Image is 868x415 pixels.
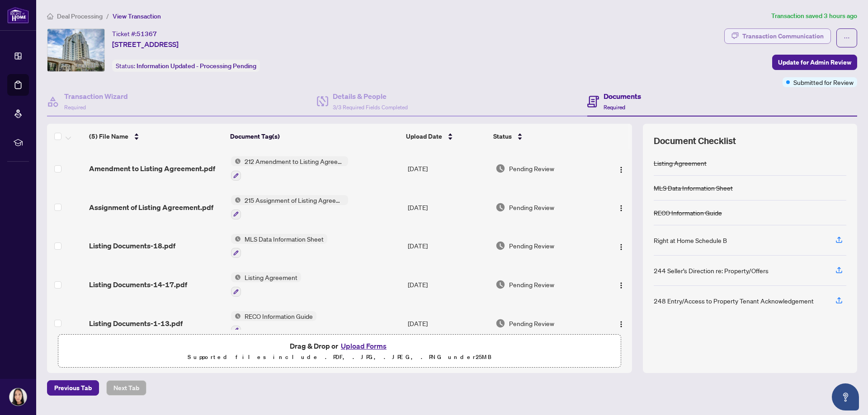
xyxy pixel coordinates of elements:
[493,131,512,141] span: Status
[604,91,641,102] h4: Documents
[113,12,161,20] span: View Transaction
[333,91,408,102] h4: Details & People
[742,29,824,43] div: Transaction Communication
[618,166,625,173] img: Logo
[64,352,615,363] p: Supported files include .PDF, .JPG, .JPEG, .PNG under 25 MB
[654,208,722,218] div: RECO Information Guide
[604,104,625,111] span: Required
[47,29,104,71] img: IMG-C12344209_1.jpg
[724,28,831,44] button: Transaction Communication
[771,11,857,21] article: Transaction saved 3 hours ago
[614,200,628,214] button: Logo
[338,340,389,352] button: Upload Forms
[54,381,92,395] span: Previous Tab
[495,163,505,173] img: Document Status
[654,235,727,245] div: Right at Home Schedule B
[402,124,490,149] th: Upload Date
[112,28,157,39] div: Ticket #:
[231,311,241,321] img: Status Icon
[89,240,175,251] span: Listing Documents-18.pdf
[772,55,857,70] button: Update for Admin Review
[618,282,625,289] img: Logo
[231,234,241,244] img: Status Icon
[89,163,215,174] span: Amendment to Listing Agreement.pdf
[793,77,854,87] span: Submitted for Review
[231,156,241,166] img: Status Icon
[7,7,29,23] img: logo
[495,280,505,289] img: Document Status
[231,195,348,219] button: Status Icon215 Assignment of Listing Agreement - Authority to Offer for Lease
[832,383,859,410] button: Open asap
[509,202,554,212] span: Pending Review
[404,188,492,227] td: [DATE]
[112,60,260,72] div: Status:
[231,234,327,258] button: Status IconMLS Data Information Sheet
[231,272,241,282] img: Status Icon
[618,321,625,328] img: Logo
[241,272,301,282] span: Listing Agreement
[778,55,851,70] span: Update for Admin Review
[495,241,505,251] img: Document Status
[844,35,850,41] span: ellipsis
[89,131,128,141] span: (5) File Name
[89,202,213,213] span: Assignment of Listing Agreement.pdf
[112,39,179,50] span: [STREET_ADDRESS]
[509,280,554,289] span: Pending Review
[137,62,256,70] span: Information Updated - Processing Pending
[89,318,183,329] span: Listing Documents-1-13.pdf
[490,124,599,149] th: Status
[509,241,554,251] span: Pending Review
[241,195,348,205] span: 215 Assignment of Listing Agreement - Authority to Offer for Lease
[58,335,621,368] span: Drag & Drop orUpload FormsSupported files include .PDF, .JPG, .JPEG, .PNG under25MB
[495,318,505,328] img: Document Status
[231,311,316,336] button: Status IconRECO Information Guide
[137,30,157,38] span: 51367
[654,183,733,193] div: MLS Data Information Sheet
[241,311,316,321] span: RECO Information Guide
[241,156,348,166] span: 212 Amendment to Listing Agreement - Authority to Offer for Lease Price Change/Extension/Amendmen...
[231,272,301,297] button: Status IconListing Agreement
[47,13,53,19] span: home
[654,158,707,168] div: Listing Agreement
[495,202,505,212] img: Document Status
[290,340,389,352] span: Drag & Drop or
[654,296,814,306] div: 248 Entry/Access to Property Tenant Acknowledgement
[654,135,736,147] span: Document Checklist
[404,227,492,266] td: [DATE]
[9,388,27,406] img: Profile Icon
[333,104,408,111] span: 3/3 Required Fields Completed
[614,316,628,331] button: Logo
[614,238,628,253] button: Logo
[406,131,442,141] span: Upload Date
[47,380,99,396] button: Previous Tab
[404,265,492,304] td: [DATE]
[404,304,492,343] td: [DATE]
[57,12,103,20] span: Deal Processing
[404,149,492,188] td: [DATE]
[64,91,128,102] h4: Transaction Wizard
[64,104,86,111] span: Required
[654,266,769,275] div: 244 Seller’s Direction re: Property/Offers
[226,124,403,149] th: Document Tag(s)
[106,11,109,21] li: /
[231,195,241,205] img: Status Icon
[509,163,554,173] span: Pending Review
[614,277,628,292] button: Logo
[618,205,625,212] img: Logo
[509,318,554,328] span: Pending Review
[85,124,226,149] th: (5) File Name
[618,243,625,251] img: Logo
[231,156,348,181] button: Status Icon212 Amendment to Listing Agreement - Authority to Offer for Lease Price Change/Extensi...
[106,380,146,396] button: Next Tab
[614,161,628,176] button: Logo
[241,234,327,244] span: MLS Data Information Sheet
[89,279,187,290] span: Listing Documents-14-17.pdf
